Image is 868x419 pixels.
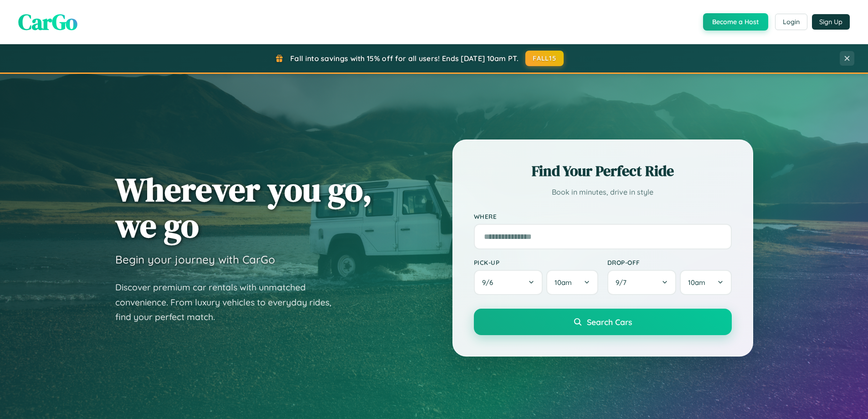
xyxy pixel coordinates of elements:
[115,253,275,266] h3: Begin your journey with CarGo
[474,309,732,335] button: Search Cars
[115,280,343,325] p: Discover premium car rentals with unmatched convenience. From luxury vehicles to everyday rides, ...
[474,212,732,220] label: Where
[474,186,732,199] p: Book in minutes, drive in style
[474,270,543,295] button: 9/6
[474,161,732,181] h2: Find Your Perfect Ride
[115,171,372,243] h1: Wherever you go, we go
[555,278,572,287] span: 10am
[607,270,677,295] button: 9/7
[616,278,631,287] span: 9 / 7
[18,7,77,37] span: CarGo
[290,54,519,63] span: Fall into savings with 15% off for all users! Ends [DATE] 10am PT.
[812,14,850,30] button: Sign Up
[482,278,498,287] span: 9 / 6
[607,259,732,266] label: Drop-off
[525,51,564,66] button: FALL15
[703,13,768,31] button: Become a Host
[546,270,598,295] button: 10am
[775,14,807,30] button: Login
[688,278,705,287] span: 10am
[680,270,731,295] button: 10am
[474,259,598,266] label: Pick-up
[587,317,632,327] span: Search Cars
